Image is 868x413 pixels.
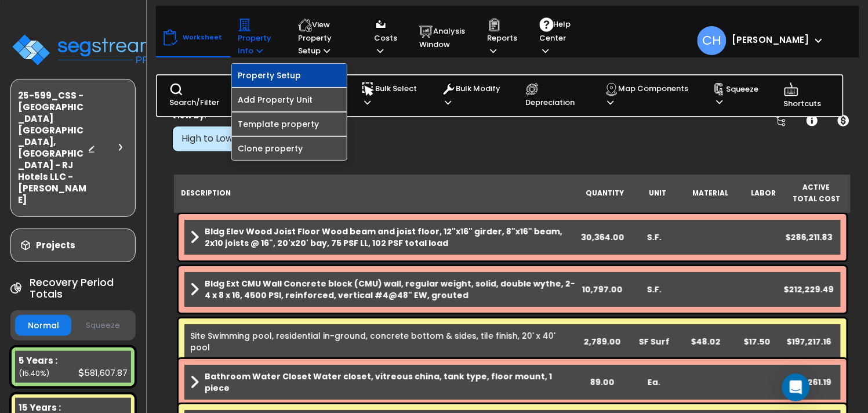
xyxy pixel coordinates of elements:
a: Assembly Title [190,226,577,249]
a: Assembly Title [190,278,577,301]
p: Depreciation [525,82,588,109]
b: Bathroom Water Closet Water closet, vitreous china, tank type, floor mount, 1 piece [205,371,577,394]
p: Worksheet [183,32,222,43]
b: Bldg Ext CMU Wall Concrete block (CMU) wall, regular weight, solid, double wythe, 2-4 x 8 x 16, 4... [205,278,577,301]
div: $212,229.49 [783,284,834,295]
a: Assembly Title [190,371,577,394]
div: Depreciation [519,77,594,115]
div: 581,607.87 [78,367,128,379]
small: Labor [751,189,776,198]
button: Normal [15,315,71,336]
b: Bldg Elev Wood Joist Floor Wood beam and joist floor, 12"x16" girder, 8"x16" beam, 2x10 joists @ ... [205,226,577,249]
p: Search/Filter [169,82,233,109]
small: (15.40%) [19,368,49,378]
button: Squeeze [74,316,130,336]
a: Property Setup [232,64,347,87]
a: Template property [232,113,347,136]
img: logo_pro_r.png [10,32,161,67]
p: Costs [374,18,397,57]
div: $286,211.83 [783,231,834,243]
small: Unit [649,189,666,198]
span: CH [698,26,727,55]
div: $162,261.19 [783,376,834,388]
small: Active Total Cost [793,183,840,204]
div: $48.02 [680,336,731,347]
div: 10,797.00 [576,284,628,295]
p: Help Center [540,17,575,57]
div: S.F. [628,231,680,243]
div: High to Low (Total Cost) [182,132,325,146]
p: Shortcuts [784,81,836,110]
div: $17.50 [731,336,783,347]
div: Shortcuts [778,75,842,116]
a: Add Property Unit [232,88,347,111]
div: 30,364.00 [576,231,628,243]
b: 5 Years : [19,354,57,367]
h4: Recovery Period Totals [30,277,136,300]
div: Ea. [628,376,680,388]
p: Bulk Select [361,82,426,109]
p: Property Info [238,18,276,57]
p: Reports [488,18,518,57]
h3: 25-599_CSS - [GEOGRAPHIC_DATA] [GEOGRAPHIC_DATA], [GEOGRAPHIC_DATA] - RJ Hotels LLC - [PERSON_NAME] [18,90,88,206]
a: Individual Item [190,330,555,353]
h3: Projects [36,240,75,251]
p: Bulk Modify [442,82,509,109]
p: Squeeze [713,83,767,109]
p: Map Components [605,82,698,109]
p: Analysis Window [419,24,465,51]
a: Clone property [232,137,347,160]
div: 2,789.00 [576,336,628,347]
div: $197,217.16 [783,336,834,347]
div: SF Surf [628,336,680,347]
p: View Property Setup [298,18,352,57]
div: Open Intercom Messenger [782,374,810,401]
div: S.F. [628,284,680,295]
small: Quantity [586,189,624,198]
small: Description [181,189,231,198]
div: 89.00 [576,376,628,388]
small: Material [693,189,729,198]
b: [PERSON_NAME] [732,34,809,46]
